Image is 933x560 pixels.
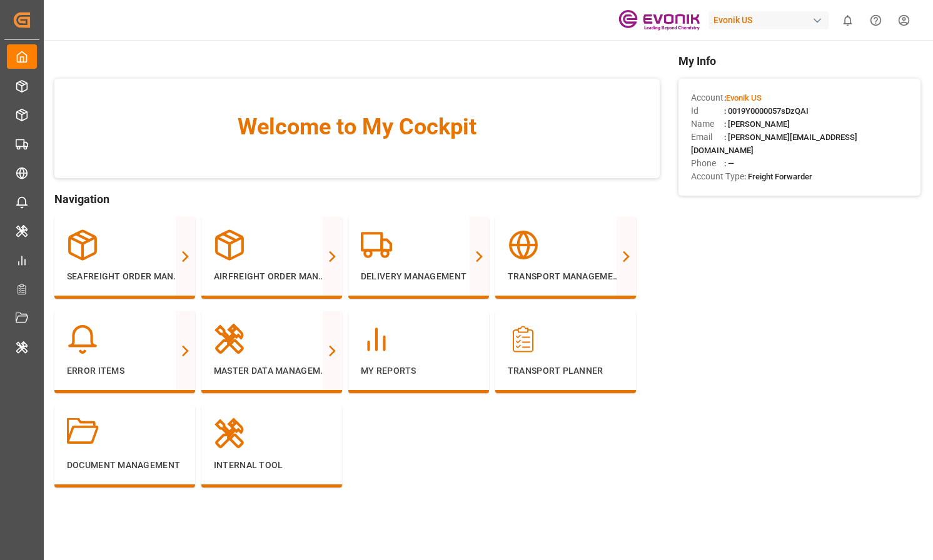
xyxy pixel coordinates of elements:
[508,270,623,283] p: Transport Management
[709,11,829,29] div: Evonik US
[834,6,862,34] button: show 0 new notifications
[724,106,809,116] span: : 0019Y0000057sDzQAI
[79,110,635,144] span: Welcome to My Cockpit
[726,93,762,102] span: Evonik US
[214,459,330,472] p: Internal Tool
[67,270,183,283] p: Seafreight Order Management
[361,364,477,377] p: My Reports
[214,364,330,377] p: Master Data Management
[361,270,477,283] p: Delivery Management
[691,91,724,104] span: Account
[744,172,812,181] span: : Freight Forwarder
[724,119,790,129] span: : [PERSON_NAME]
[67,364,183,377] p: Error Items
[691,132,857,155] span: : [PERSON_NAME][EMAIL_ADDRESS][DOMAIN_NAME]
[691,131,724,144] span: Email
[67,459,183,472] p: Document Management
[508,364,623,377] p: Transport Planner
[678,52,920,69] span: My Info
[691,170,744,183] span: Account Type
[691,104,724,117] span: Id
[691,157,724,170] span: Phone
[691,117,724,131] span: Name
[862,6,890,34] button: Help Center
[724,93,762,102] span: :
[709,8,834,32] button: Evonik US
[618,9,700,31] img: Evonik-brand-mark-Deep-Purple-RGB.jpeg_1700498283.jpeg
[54,191,660,207] span: Navigation
[724,159,734,168] span: : —
[214,270,330,283] p: Airfreight Order Management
